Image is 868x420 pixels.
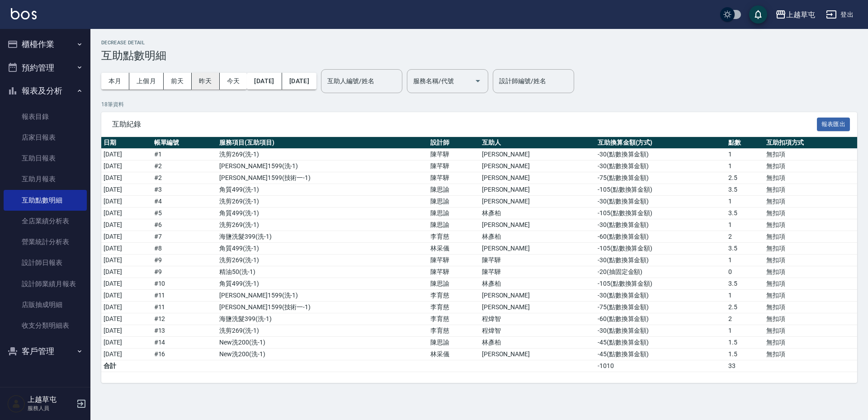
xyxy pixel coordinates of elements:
td: 洗剪269 ( 洗-1 ) [217,325,428,337]
td: 林采儀 [428,349,480,360]
td: 陳芊驊 [428,255,480,266]
th: 服務項目(互助項目) [217,137,428,149]
td: 陳芊驊 [428,172,480,184]
td: 無扣項 [764,149,857,160]
td: 李育慈 [428,325,480,337]
button: [DATE] [282,73,316,90]
td: [DATE] [101,172,152,184]
td: 無扣項 [764,266,857,278]
td: 無扣項 [764,325,857,337]
td: # 13 [152,325,217,337]
td: 陳思諭 [428,337,480,349]
button: 登出 [822,6,857,23]
td: 3.5 [726,278,764,290]
td: 3.5 [726,208,764,219]
td: 2.5 [726,172,764,184]
td: # 2 [152,160,217,172]
td: -1010 [595,360,726,372]
td: 陳芊驊 [428,266,480,278]
td: 海鹽洗髮399 ( 洗-1 ) [217,231,428,243]
td: 程煒智 [480,313,595,325]
td: 2.5 [726,302,764,313]
td: -105 ( 點數換算金額 ) [595,278,726,290]
td: -30 ( 點數換算金額 ) [595,149,726,160]
td: 陳思諭 [428,278,480,290]
td: 程煒智 [480,325,595,337]
a: 設計師業績月報表 [4,274,87,294]
td: [DATE] [101,255,152,266]
th: 日期 [101,137,152,149]
td: 角質499 ( 洗-1 ) [217,278,428,290]
td: [PERSON_NAME]1599 ( 技術一-1 ) [217,172,428,184]
td: New洗200 ( 洗-1 ) [217,337,428,349]
td: # 9 [152,255,217,266]
td: 李育慈 [428,313,480,325]
td: 角質499 ( 洗-1 ) [217,208,428,219]
td: 李育慈 [428,231,480,243]
a: 營業統計分析表 [4,231,87,252]
td: -30 ( 點數換算金額 ) [595,196,726,208]
button: Open [471,74,485,88]
a: 報表匯出 [817,119,850,128]
td: 林彥柏 [480,337,595,349]
td: [PERSON_NAME]1599 ( 技術一-1 ) [217,302,428,313]
a: 報表目錄 [4,106,87,127]
td: -30 ( 點數換算金額 ) [595,325,726,337]
th: 互助人 [480,137,595,149]
td: # 8 [152,243,217,255]
button: 報表匯出 [817,118,850,132]
td: -30 ( 點數換算金額 ) [595,219,726,231]
td: [PERSON_NAME] [480,160,595,172]
td: [PERSON_NAME] [480,302,595,313]
td: 無扣項 [764,208,857,219]
td: -105 ( 點數換算金額 ) [595,184,726,196]
td: # 1 [152,149,217,160]
td: -30 ( 點數換算金額 ) [595,255,726,266]
th: 設計師 [428,137,480,149]
td: -45 ( 點數換算金額 ) [595,349,726,360]
th: 互助換算金額(方式) [595,137,726,149]
td: 無扣項 [764,160,857,172]
td: 李育慈 [428,290,480,302]
td: 陳思諭 [428,208,480,219]
button: 預約管理 [4,56,87,80]
button: 前天 [164,73,192,90]
td: [PERSON_NAME]1599 ( 洗-1 ) [217,290,428,302]
td: # 6 [152,219,217,231]
td: 1 [726,325,764,337]
td: 陳芊驊 [480,266,595,278]
td: 無扣項 [764,219,857,231]
td: 無扣項 [764,184,857,196]
th: 互助扣項方式 [764,137,857,149]
td: 1 [726,219,764,231]
td: 陳思諭 [428,219,480,231]
td: 無扣項 [764,337,857,349]
td: [DATE] [101,208,152,219]
td: 角質499 ( 洗-1 ) [217,184,428,196]
td: 陳思諭 [428,196,480,208]
a: 設計師日報表 [4,252,87,273]
button: 上個月 [129,73,164,90]
td: 林采儀 [428,243,480,255]
td: # 3 [152,184,217,196]
td: 無扣項 [764,196,857,208]
td: 合計 [101,360,152,372]
td: [DATE] [101,243,152,255]
td: 林彥柏 [480,208,595,219]
td: 2 [726,313,764,325]
td: [DATE] [101,325,152,337]
td: -105 ( 點數換算金額 ) [595,208,726,219]
h2: Decrease Detail [101,40,857,46]
td: 33 [726,360,764,372]
a: 全店業績分析表 [4,211,87,231]
button: 櫃檯作業 [4,33,87,56]
td: # 9 [152,266,217,278]
td: [PERSON_NAME] [480,172,595,184]
td: 精油50 ( 洗-1 ) [217,266,428,278]
td: [DATE] [101,149,152,160]
td: [PERSON_NAME]1599 ( 洗-1 ) [217,160,428,172]
td: [PERSON_NAME] [480,349,595,360]
img: Logo [11,8,37,19]
button: 昨天 [192,73,220,90]
td: [DATE] [101,184,152,196]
